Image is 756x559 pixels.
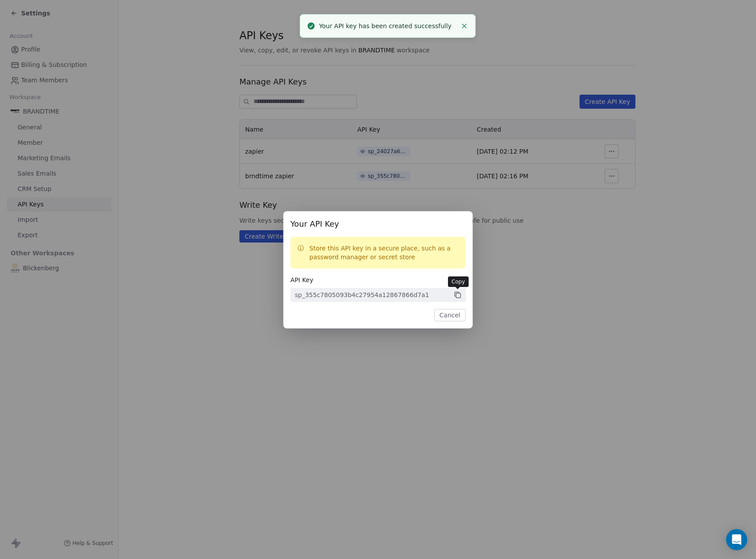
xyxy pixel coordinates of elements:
div: Your API key has been created successfully [319,22,457,31]
div: sp_355c7805093b4c27954a12867866d7a1 [295,291,429,299]
button: Cancel [434,309,466,321]
button: Close toast [459,20,470,32]
span: Your API Key [290,218,466,230]
p: Copy [451,278,465,285]
p: Store this API key in a secure place, such as a password manager or secret store [309,244,459,261]
span: API Key [290,276,466,284]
